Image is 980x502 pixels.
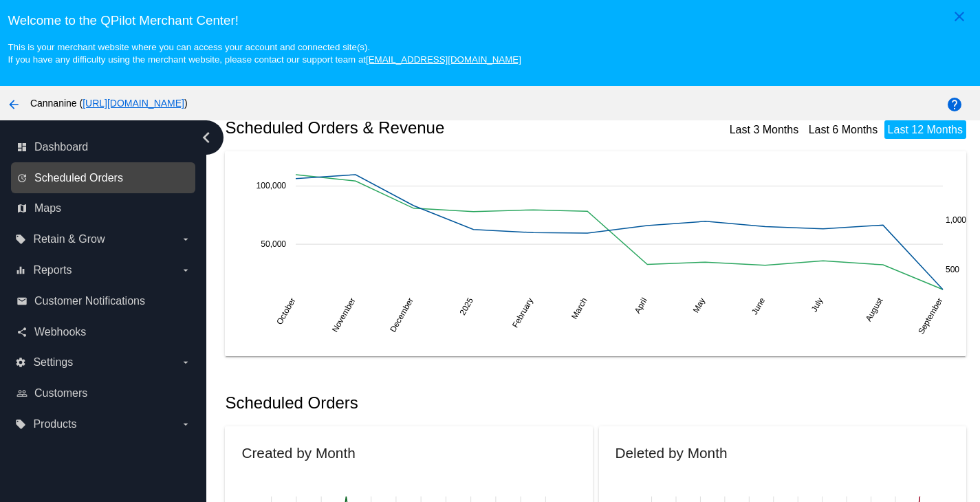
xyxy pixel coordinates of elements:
[17,136,191,158] a: dashboard Dashboard
[34,202,61,215] span: Maps
[241,445,355,461] h2: Created by Month
[750,296,767,316] text: June
[257,182,287,191] text: 100,000
[180,357,191,368] i: arrow_drop_down
[510,296,535,330] text: February
[330,296,358,334] text: November
[17,388,28,399] i: people_outline
[691,296,707,315] text: May
[15,234,26,245] i: local_offer
[569,296,589,321] text: March
[17,296,28,307] i: email
[195,127,217,149] i: chevron_left
[8,42,521,65] small: This is your merchant website where you can access your account and connected site(s). If you hav...
[15,265,26,276] i: equalizer
[17,173,28,184] i: update
[261,239,287,249] text: 50,000
[946,96,963,113] mat-icon: help
[34,141,88,153] span: Dashboard
[180,419,191,430] i: arrow_drop_down
[8,13,972,28] h3: Welcome to the QPilot Merchant Center!
[30,98,188,109] span: Cannanine ( )
[15,419,26,430] i: local_offer
[180,265,191,276] i: arrow_drop_down
[33,356,73,369] span: Settings
[951,8,968,25] mat-icon: close
[17,167,191,189] a: update Scheduled Orders
[809,124,878,135] a: Last 6 Months
[946,215,966,225] text: 1,000
[17,327,28,338] i: share
[730,124,799,135] a: Last 3 Months
[83,98,184,109] a: [URL][DOMAIN_NAME]
[946,265,959,275] text: 500
[616,445,728,461] h2: Deleted by Month
[17,290,191,312] a: email Customer Notifications
[917,296,945,336] text: September
[225,118,598,138] h2: Scheduled Orders & Revenue
[864,296,885,323] text: August
[888,124,963,135] a: Last 12 Months
[34,387,87,400] span: Customers
[15,357,26,368] i: settings
[34,172,123,184] span: Scheduled Orders
[225,393,598,413] h2: Scheduled Orders
[33,264,72,276] span: Reports
[17,142,28,153] i: dashboard
[34,326,86,338] span: Webhooks
[458,296,476,316] text: 2025
[275,296,298,327] text: October
[6,96,22,113] mat-icon: arrow_back
[366,54,521,65] a: [EMAIL_ADDRESS][DOMAIN_NAME]
[17,203,28,214] i: map
[33,418,76,430] span: Products
[17,321,191,343] a: share Webhooks
[180,234,191,245] i: arrow_drop_down
[33,233,105,245] span: Retain & Grow
[809,296,825,314] text: July
[17,382,191,404] a: people_outline Customers
[34,295,145,307] span: Customer Notifications
[389,296,416,334] text: December
[633,296,649,316] text: April
[17,197,191,219] a: map Maps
